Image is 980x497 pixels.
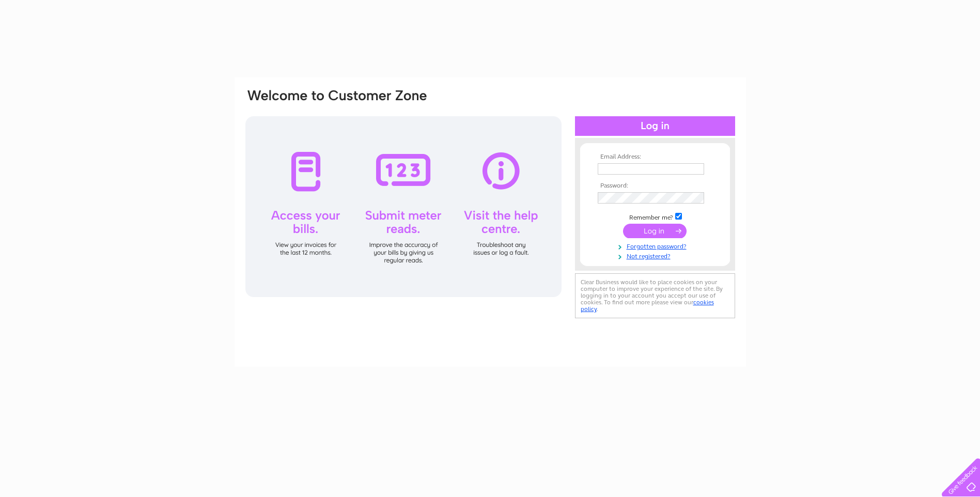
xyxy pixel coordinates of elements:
[598,241,715,251] a: Forgotten password?
[598,251,715,260] a: Not registered?
[623,224,687,238] input: Submit
[575,273,735,318] div: Clear Business would like to place cookies on your computer to improve your experience of the sit...
[595,211,715,222] td: Remember me?
[595,182,715,190] th: Password:
[595,153,715,161] th: Email Address:
[581,299,714,313] a: cookies policy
